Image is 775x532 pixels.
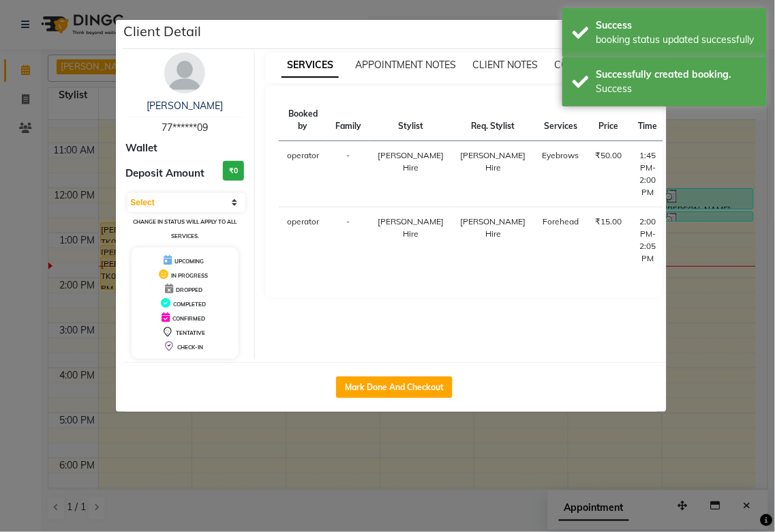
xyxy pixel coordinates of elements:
[327,100,369,141] th: Family
[279,141,327,207] td: operator
[282,53,339,78] span: SERVICES
[369,100,452,141] th: Stylist
[630,100,666,141] th: Time
[355,59,456,71] span: APPOINTMENT NOTES
[460,150,526,173] span: [PERSON_NAME] Hire
[279,207,327,274] td: operator
[543,216,579,228] div: Forehead
[174,258,204,265] span: UPCOMING
[173,301,206,308] span: COMPLETED
[596,82,757,96] div: Success
[327,141,369,207] td: -
[147,100,223,112] a: [PERSON_NAME]
[630,207,666,274] td: 2:00 PM-2:05 PM
[164,53,205,93] img: avatar
[279,100,327,141] th: Booked by
[588,100,630,141] th: Price
[596,18,757,33] div: Success
[596,216,622,228] div: ₹15.00
[336,376,453,398] button: Mark Done And Checkout
[171,272,208,279] span: IN PROGRESS
[378,216,444,239] span: [PERSON_NAME] Hire
[596,149,622,162] div: ₹50.00
[126,141,158,156] span: Wallet
[124,21,202,42] h5: Client Detail
[126,166,205,181] span: Deposit Amount
[460,216,526,239] span: [PERSON_NAME] Hire
[596,33,757,47] div: booking status updated successfully
[472,59,538,71] span: CLIENT NOTES
[176,286,202,293] span: DROPPED
[176,329,205,336] span: TENTATIVE
[452,100,534,141] th: Req. Stylist
[177,344,203,351] span: CHECK-IN
[555,59,626,71] span: CONSUMPTION
[534,100,588,141] th: Services
[133,218,237,239] small: Change in status will apply to all services.
[223,161,244,181] h3: ₹0
[378,150,444,173] span: [PERSON_NAME] Hire
[543,149,579,162] div: Eyebrows
[596,68,757,82] div: Successfully created booking.
[630,141,666,207] td: 1:45 PM-2:00 PM
[327,207,369,274] td: -
[172,315,205,322] span: CONFIRMED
